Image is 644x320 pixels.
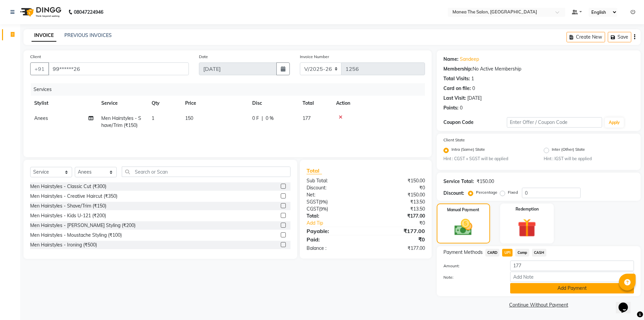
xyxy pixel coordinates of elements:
[443,85,471,92] div: Card on file:
[320,199,326,204] span: 9%
[438,274,505,280] label: Note:
[32,30,56,42] a: INVOICE
[508,189,518,195] label: Fixed
[443,56,459,63] div: Name:
[544,156,634,162] small: Hint : IGST will be applied
[299,96,332,111] th: Total
[302,245,366,252] div: Balance :
[302,227,366,235] div: Payable:
[122,167,290,177] input: Search or Scan
[181,96,248,111] th: Price
[64,32,112,38] a: PREVIOUS INVOICES
[252,115,259,122] span: 0 F
[302,191,366,198] div: Net:
[320,206,327,212] span: 9%
[302,220,376,227] a: Add Tip
[451,146,485,154] label: Intra (Same) State
[248,96,299,111] th: Disc
[449,217,478,237] img: _cash.svg
[443,75,470,82] div: Total Visits:
[510,272,634,282] input: Add Note
[443,190,464,197] div: Discount:
[307,167,322,174] span: Total
[443,156,534,162] small: Hint : CGST + SGST will be applied
[460,56,479,63] a: Sandeep
[447,207,479,213] label: Manual Payment
[101,115,141,128] span: Men Hairstyles - Shave/Trim (₹150)
[443,249,483,256] span: Payment Methods
[302,177,366,184] div: Sub Total:
[199,54,208,60] label: Date
[552,146,585,154] label: Inter (Other) State
[366,205,430,213] div: ₹13.50
[438,263,505,269] label: Amount:
[48,62,189,75] input: Search by Name/Mobile/Email/Code
[303,115,311,121] span: 177
[366,198,430,205] div: ₹13.50
[477,178,494,185] div: ₹150.00
[443,65,473,73] div: Membership:
[30,222,136,229] div: Men Hairstyles - [PERSON_NAME] Styling (₹200)
[302,213,366,220] div: Total:
[471,75,474,82] div: 1
[616,293,637,313] iframe: chat widget
[17,3,63,21] img: logo
[30,232,122,239] div: Men Hairstyles - Moustache Styling (₹100)
[366,177,430,184] div: ₹150.00
[34,115,48,121] span: Anees
[507,117,602,128] input: Enter Offer / Coupon Code
[30,62,49,75] button: +91
[302,198,366,205] div: ( )
[443,137,465,143] label: Client State
[502,249,513,257] span: UPI
[510,283,634,293] button: Add Payment
[608,32,631,42] button: Save
[467,95,482,102] div: [DATE]
[376,220,430,227] div: ₹0
[366,235,430,243] div: ₹0
[307,199,319,205] span: SGST
[30,54,41,60] label: Client
[307,206,319,212] span: CGST
[438,302,639,309] a: Continue Without Payment
[332,96,425,111] th: Action
[152,115,154,121] span: 1
[472,85,475,92] div: 0
[515,249,529,257] span: Comp
[443,178,474,185] div: Service Total:
[30,212,106,219] div: Men Hairstyles - Kids U-121 (₹200)
[302,205,366,213] div: ( )
[366,213,430,220] div: ₹177.00
[366,227,430,235] div: ₹177.00
[443,104,459,111] div: Points:
[148,96,181,111] th: Qty
[485,249,500,257] span: CARD
[302,184,366,191] div: Discount:
[476,189,497,195] label: Percentage
[567,32,605,42] button: Create New
[30,183,106,190] div: Men Hairstyles - Classic Cut (₹300)
[30,202,106,210] div: Men Hairstyles - Shave/Trim (₹150)
[605,118,624,128] button: Apply
[460,104,463,111] div: 0
[300,54,329,60] label: Invoice Number
[97,96,148,111] th: Service
[512,216,542,239] img: _gift.svg
[185,115,193,121] span: 150
[366,245,430,252] div: ₹177.00
[74,3,103,21] b: 08047224946
[443,65,634,73] div: No Active Membership
[30,193,117,200] div: Men Hairstyles - Creative Haircut (₹350)
[30,241,97,248] div: Men Hairstyles - Ironing (₹500)
[302,235,366,243] div: Paid:
[266,115,274,122] span: 0 %
[31,83,430,96] div: Services
[532,249,546,257] span: CASH
[510,261,634,271] input: Amount
[366,184,430,191] div: ₹0
[443,95,466,102] div: Last Visit:
[443,119,507,126] div: Coupon Code
[366,191,430,198] div: ₹150.00
[262,115,263,122] span: |
[30,96,97,111] th: Stylist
